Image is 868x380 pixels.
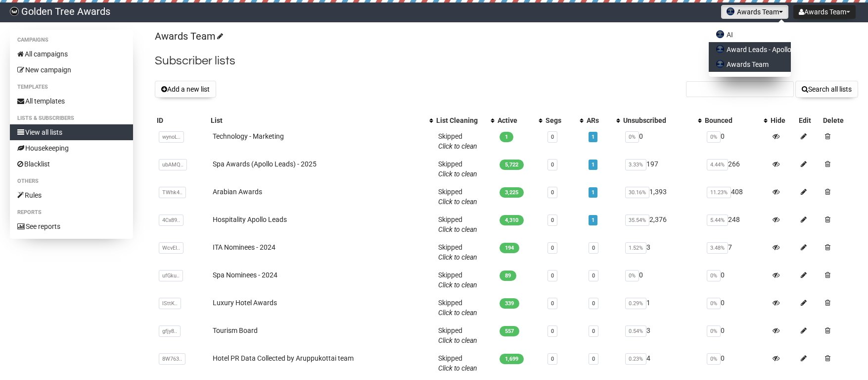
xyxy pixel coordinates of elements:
th: ID: No sort applied, sorting is disabled [155,113,209,127]
a: Technology - Marketing [213,132,284,140]
td: 0 [703,294,769,322]
a: 0 [551,300,554,307]
span: 0% [707,131,721,143]
span: gfjy8.. [159,326,181,337]
div: Active [498,115,534,125]
a: Click to clean [438,364,477,372]
a: Click to clean [438,253,477,261]
a: 0 [592,356,595,362]
a: AI [709,27,791,42]
th: Active: No sort applied, activate to apply an ascending sort [496,113,544,127]
div: Segs [546,115,575,125]
th: Hide: No sort applied, sorting is disabled [769,113,797,127]
span: 1 [500,132,513,142]
td: 248 [703,211,769,238]
span: 0% [625,270,639,281]
a: 0 [551,272,554,279]
a: Spa Nominees - 2024 [213,271,277,279]
a: Click to clean [438,170,477,178]
th: Delete: No sort applied, sorting is disabled [821,113,858,127]
td: 0 [703,266,769,294]
div: Hide [771,115,795,125]
a: Awards Team [709,57,791,72]
a: Blacklist [10,156,133,172]
a: 0 [551,217,554,223]
span: 0.29% [625,298,646,309]
a: Housekeeping [10,140,133,156]
span: 30.16% [625,187,649,198]
span: 3.33% [625,159,646,170]
span: Skipped [438,188,477,206]
span: WcvEI.. [159,242,183,254]
li: Reports [10,207,133,218]
img: favicons [716,60,724,68]
th: Segs: No sort applied, activate to apply an ascending sort [544,113,585,127]
button: Search all lists [795,81,858,98]
a: All campaigns [10,46,133,62]
a: New campaign [10,62,133,78]
span: ufGku.. [159,270,183,281]
a: All templates [10,93,133,109]
a: Luxury Hotel Awards [213,299,277,307]
span: 0% [707,353,721,365]
span: 5,722 [500,160,524,170]
a: 0 [551,134,554,140]
a: Click to clean [438,225,477,233]
span: 0% [707,326,721,337]
img: f8b559bad824ed76f7defaffbc1b54fa [10,7,19,16]
span: 35.54% [625,215,649,226]
td: 0 [621,266,703,294]
a: See reports [10,218,133,234]
td: 1,393 [621,183,703,211]
a: 1 [592,189,594,196]
td: 0 [703,349,769,377]
td: 4 [621,349,703,377]
td: 0 [703,322,769,349]
li: Others [10,175,133,187]
div: Bounced [705,115,759,125]
td: 266 [703,155,769,183]
span: 0.54% [625,326,646,337]
button: Awards Team [721,5,788,19]
a: 0 [592,245,595,251]
td: 2,376 [621,211,703,238]
span: 1.52% [625,242,646,254]
a: 0 [551,189,554,196]
div: Delete [823,115,856,125]
span: 0% [625,131,639,143]
li: Campaigns [10,34,133,46]
a: Awards Team [155,30,222,42]
a: Click to clean [438,198,477,206]
li: Lists & subscribers [10,112,133,124]
td: 197 [621,155,703,183]
th: Edit: No sort applied, sorting is disabled [797,113,821,127]
span: 4Cx89.. [159,215,183,226]
span: 3,225 [500,187,524,198]
td: 408 [703,183,769,211]
span: Skipped [438,326,477,344]
a: Click to clean [438,309,477,317]
span: 3.48% [707,242,728,254]
td: 0 [703,127,769,155]
th: List Cleaning: No sort applied, activate to apply an ascending sort [434,113,496,127]
a: 1 [592,162,594,168]
span: 89 [500,271,516,281]
div: List Cleaning [436,115,486,125]
div: ARs [587,115,611,125]
a: Click to clean [438,336,477,344]
img: favicons [716,45,724,53]
span: 0% [707,270,721,281]
button: Add a new list [155,81,216,98]
a: ITA Nominees - 2024 [213,243,275,251]
a: 0 [592,328,595,334]
a: 0 [551,328,554,334]
th: Unsubscribed: No sort applied, activate to apply an ascending sort [621,113,703,127]
a: 0 [551,162,554,168]
td: 7 [703,238,769,266]
a: Click to clean [438,281,477,289]
span: Skipped [438,132,477,150]
div: Edit [799,115,819,125]
th: Bounced: No sort applied, activate to apply an ascending sort [703,113,769,127]
a: Arabian Awards [213,188,262,196]
span: TWhk4.. [159,187,186,198]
